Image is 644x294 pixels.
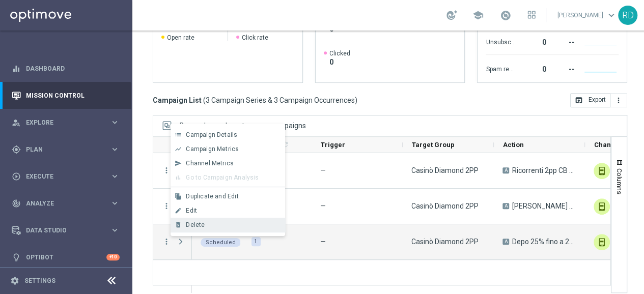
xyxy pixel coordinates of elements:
[320,166,326,174] span: —
[411,237,479,246] span: Casinò Diamond 2PP
[512,237,576,246] span: Depo 25% fino a 200€/ 2gg
[12,244,120,271] div: Optibot
[11,253,120,261] button: lightbulb Optibot +10
[206,96,355,105] span: 3 Campaign Series & 3 Campaign Occurrences
[320,238,326,246] span: —
[186,160,234,167] span: Channel Metrics
[606,10,617,21] span: keyboard_arrow_down
[186,221,205,228] span: Delete
[162,237,171,246] button: more_vert
[570,96,627,104] multiple-options-button: Export to CSV
[162,201,171,211] button: more_vert
[201,237,241,247] colored-tag: Scheduled
[110,144,120,154] i: keyboard_arrow_right
[11,172,120,181] button: play_circle_outline Execute keyboard_arrow_right
[594,141,619,149] span: Channel
[512,201,576,211] span: CB Perso con Deposito 30% 30% fino a 500€/2gg
[575,96,583,104] i: open_in_browser
[26,227,110,233] span: Data Studio
[12,199,21,208] i: track_changes
[12,172,110,181] div: Execute
[12,118,21,127] i: person_search
[242,34,268,42] span: Click rate
[171,218,285,232] button: delete_forever Delete
[11,145,120,154] button: gps_fixed Plan keyboard_arrow_right
[614,96,623,104] i: more_vert
[594,198,610,215] img: In-app Inbox
[175,145,182,153] i: show_chart
[610,93,627,107] button: more_vert
[110,171,120,181] i: keyboard_arrow_right
[186,131,237,138] span: Campaign Details
[486,33,515,49] div: Unsubscribed
[251,237,261,246] div: 1
[171,142,285,156] button: show_chart Campaign Metrics
[550,33,574,49] div: --
[618,6,637,25] div: RD
[26,120,110,126] span: Explore
[11,226,120,234] button: Data Studio keyboard_arrow_right
[502,239,509,245] span: A
[519,33,546,49] div: 0
[186,145,239,153] span: Campaign Metrics
[615,168,624,194] span: Columns
[12,55,120,82] div: Dashboard
[110,117,120,127] i: keyboard_arrow_right
[502,167,509,173] span: A
[171,156,285,170] button: send Channel Metrics
[153,153,192,189] div: Press SPACE to select this row.
[171,128,285,142] button: list Campaign Details
[519,60,546,76] div: 0
[162,166,171,175] button: more_vert
[203,96,206,105] span: (
[110,225,120,235] i: keyboard_arrow_right
[11,119,120,127] button: person_search Explore keyboard_arrow_right
[26,146,110,153] span: Plan
[512,166,576,175] span: Ricorrenti 2pp CB Perso 25% 250/2gg
[106,254,120,260] div: +10
[26,55,120,82] a: Dashboard
[167,34,194,42] span: Open rate
[175,131,182,138] i: list
[11,92,120,100] button: Mission Control
[411,166,479,175] span: Casinò Diamond 2PP
[12,253,21,262] i: lightbulb
[321,141,345,149] span: Trigger
[355,96,357,105] span: )
[329,49,350,57] span: Clicked
[171,203,285,218] button: edit Edit
[153,96,357,105] h3: Campaign List
[10,276,19,285] i: settings
[594,234,610,250] img: In-app Inbox
[594,163,610,179] div: In-app Inbox
[26,200,110,207] span: Analyze
[186,193,238,200] span: Duplicate and Edit
[12,226,110,235] div: Data Studio
[175,221,182,228] i: delete_forever
[12,145,110,154] div: Plan
[11,199,120,208] button: track_changes Analyze keyboard_arrow_right
[472,10,484,21] span: school
[503,141,524,149] span: Action
[153,189,192,224] div: Press SPACE to select this row.
[26,244,106,271] a: Optibot
[502,203,509,209] span: A
[320,202,326,210] span: —
[12,199,110,208] div: Analyze
[186,207,197,214] span: Edit
[12,82,120,109] div: Mission Control
[412,141,455,149] span: Target Group
[12,172,21,181] i: play_circle_outline
[12,118,110,127] div: Explore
